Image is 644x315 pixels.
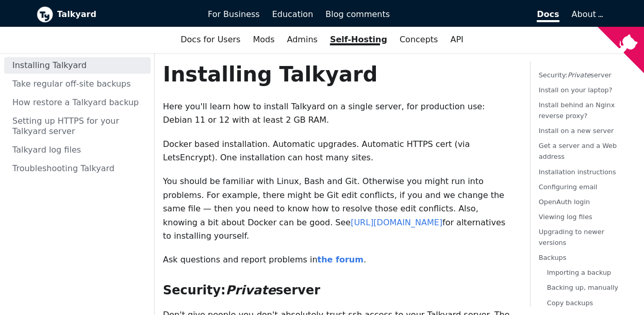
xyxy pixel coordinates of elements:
[318,255,364,264] a: the forum
[537,9,559,22] span: Docs
[163,61,514,87] h1: Installing Talkyard
[539,71,612,79] a: Security:Privateserver
[572,9,602,19] a: About
[547,284,618,292] a: Backing up, manually
[539,168,616,176] a: Installation instructions
[272,9,313,19] span: Education
[163,283,514,298] h3: Security: server
[539,127,614,135] a: Install on a new server
[226,283,276,297] em: Private
[202,6,266,23] a: For Business
[281,31,324,48] a: Admins
[539,228,604,246] a: Upgrading to newer versions
[324,31,393,48] a: Self-Hosting
[539,254,567,261] a: Backups
[4,142,151,158] a: Talkyard log files
[163,253,514,267] p: Ask questions and report problems in .
[174,31,246,48] a: Docs for Users
[246,31,280,48] a: Mods
[163,175,514,243] p: You should be familiar with Linux, Bash and Git. Otherwise you might run into problems. For examp...
[163,138,514,165] p: Docker based installation. Automatic upgrades. Automatic HTTPS cert (via LetsEncrypt). One instal...
[539,101,615,120] a: Install behind an Nginx reverse proxy?
[163,100,514,127] p: Here you'll learn how to install Talkyard on a single server, for production use: Debian 11 or 12...
[539,213,592,221] a: Viewing log files
[37,6,194,23] a: Talkyard logoTalkyard
[393,31,444,48] a: Concepts
[4,94,151,111] a: How restore a Talkyard backup
[539,198,590,206] a: OpenAuth login
[208,9,260,19] span: For Business
[319,6,396,23] a: Blog comments
[4,76,151,92] a: Take regular off-site backups
[351,218,442,227] a: [URL][DOMAIN_NAME]
[444,31,469,48] a: API
[37,6,53,23] img: Talkyard logo
[266,6,320,23] a: Education
[4,113,151,140] a: Setting up HTTPS for your Talkyard server
[57,8,194,21] b: Talkyard
[568,71,591,79] em: Private
[547,269,612,277] a: Importing a backup
[325,9,390,19] span: Blog comments
[539,183,598,191] a: Configuring email
[539,86,613,94] a: Install on your laptop?
[4,57,151,74] a: Installing Talkyard
[396,6,566,23] a: Docs
[4,160,151,177] a: Troubleshooting Talkyard
[539,142,617,161] a: Get a server and a Web address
